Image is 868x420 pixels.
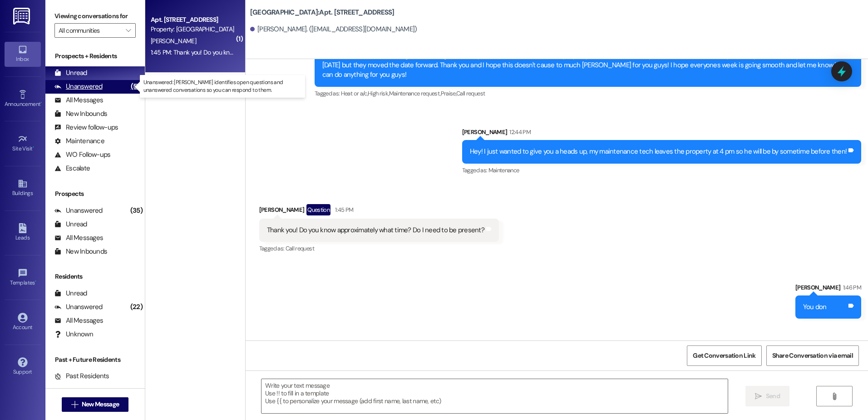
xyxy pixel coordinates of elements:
[507,127,531,137] div: 12:44 PM
[151,15,235,25] div: Apt. [STREET_ADDRESS]
[306,204,330,215] div: Question
[831,393,838,400] i: 
[772,351,853,360] span: Share Conversation via email
[267,225,484,235] div: Thank you! Do you know approximately what time? Do I need to be present?
[54,247,107,256] div: New Inbounds
[151,48,375,56] div: 1:45 PM: Thank you! Do you know approximately what time? Do I need to be present?
[5,310,41,335] a: Account
[341,90,368,97] span: Heat or a/c ,
[456,90,485,97] span: Call request
[54,164,90,173] div: Escalate
[128,300,145,314] div: (22)
[45,51,145,61] div: Prospects + Residents
[54,123,118,132] div: Review follow-ups
[333,205,353,215] div: 1:45 PM
[54,316,103,325] div: All Messages
[54,136,104,146] div: Maintenance
[62,397,129,412] button: New Message
[54,109,107,119] div: New Inbounds
[128,204,145,218] div: (35)
[368,90,389,97] span: High risk ,
[462,127,861,140] div: [PERSON_NAME]
[389,90,441,97] span: Maintenance request ,
[687,345,761,366] button: Get Conversation Link
[803,302,827,312] div: You don
[40,100,42,106] span: •
[143,79,301,94] p: Unanswered: [PERSON_NAME] identifies open questions and unanswered conversations so you can respo...
[54,289,87,298] div: Unread
[54,233,103,243] div: All Messages
[45,189,145,199] div: Prospects
[59,23,121,38] input: All communities
[54,330,93,339] div: Unknown
[250,8,395,17] b: [GEOGRAPHIC_DATA]: Apt. [STREET_ADDRESS]
[745,386,789,406] button: Send
[54,206,103,215] div: Unanswered
[151,37,196,45] span: [PERSON_NAME]
[71,401,78,408] i: 
[841,283,861,292] div: 1:46 PM
[54,68,87,78] div: Unread
[54,82,103,91] div: Unanswered
[82,400,119,409] span: New Message
[54,95,103,105] div: All Messages
[5,176,41,200] a: Buildings
[45,355,145,365] div: Past + Future Residents
[315,87,861,100] div: Tagged as:
[5,42,41,66] a: Inbox
[766,391,780,401] span: Send
[54,150,110,160] div: WO Follow-ups
[470,147,847,156] div: Hey! I just wanted to give you a heads up, my maintenance tech leaves the property at 4 pm so he ...
[128,80,145,94] div: (57)
[488,166,519,174] span: Maintenance
[5,265,41,290] a: Templates •
[259,242,499,255] div: Tagged as:
[13,8,32,25] img: ResiDesk Logo
[693,351,755,360] span: Get Conversation Link
[151,25,235,34] div: Property: [GEOGRAPHIC_DATA]
[250,25,417,34] div: [PERSON_NAME]. ([EMAIL_ADDRESS][DOMAIN_NAME])
[5,355,41,379] a: Support
[45,272,145,281] div: Residents
[54,371,109,381] div: Past Residents
[33,144,34,150] span: •
[766,345,859,366] button: Share Conversation via email
[35,278,36,285] span: •
[54,220,87,229] div: Unread
[441,90,456,97] span: Praise ,
[322,51,847,80] div: Good Afternoon! I am wanting to send a slight heads up, our AC Techs will be on the property [DAT...
[54,9,136,23] label: Viewing conversations for
[126,27,131,34] i: 
[5,131,41,156] a: Site Visit •
[755,393,762,400] i: 
[54,302,103,312] div: Unanswered
[259,204,499,219] div: [PERSON_NAME]
[286,245,314,252] span: Call request
[795,283,861,295] div: [PERSON_NAME]
[5,220,41,245] a: Leads
[462,164,861,177] div: Tagged as:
